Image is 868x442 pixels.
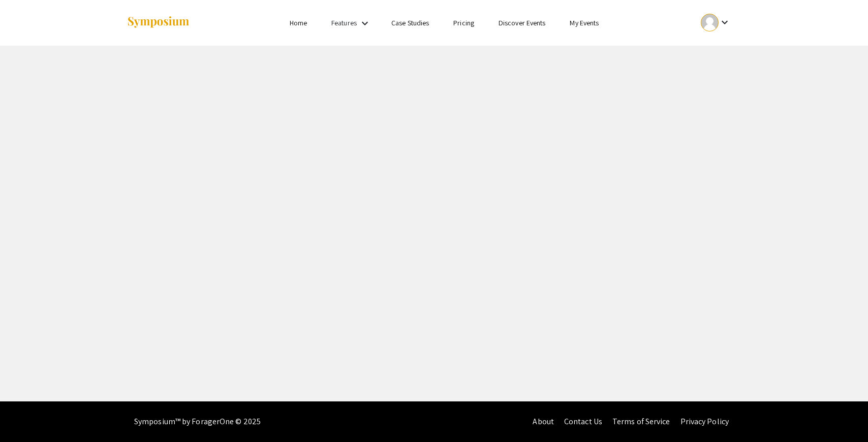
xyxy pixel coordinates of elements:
a: Case Studies [391,18,429,27]
div: Symposium™ by ForagerOne © 2025 [134,401,261,442]
a: Features [331,18,357,27]
a: Discover Events [499,18,546,27]
iframe: Chat [8,396,43,434]
a: Pricing [453,18,474,27]
a: Contact Us [564,416,602,427]
mat-icon: Expand Features list [359,17,371,29]
a: Home [290,18,307,27]
a: My Events [570,18,599,27]
a: Terms of Service [612,416,670,427]
button: Expand account dropdown [690,11,741,34]
a: About [533,416,554,427]
img: Symposium by ForagerOne [127,16,190,29]
a: Privacy Policy [680,416,729,427]
mat-icon: Expand account dropdown [719,16,731,28]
